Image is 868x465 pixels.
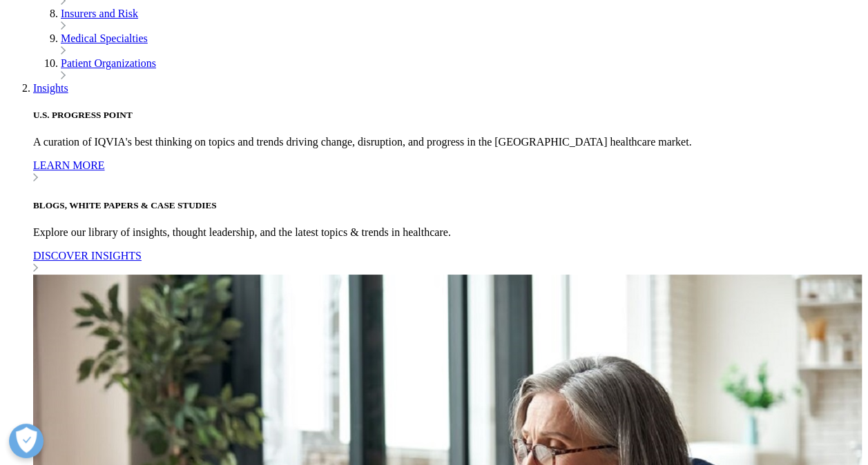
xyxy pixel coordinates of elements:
[33,136,862,148] p: A curation of IQVIA's best thinking on topics and trends driving change, disruption, and progress...
[33,200,862,211] h5: BLOGS, WHITE PAPERS & CASE STUDIES
[33,159,862,184] a: LEARN MORE
[61,57,156,69] a: Patient Organizations
[33,226,862,239] p: Explore our library of insights, thought leadership, and the latest topics & trends in healthcare.
[61,8,138,19] a: Insurers and Risk
[33,250,862,275] a: DISCOVER INSIGHTS
[61,32,148,44] a: Medical Specialties
[33,82,68,94] a: Insights
[9,424,44,458] button: Open Preferences
[33,110,862,121] h5: U.S. PROGRESS POINT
